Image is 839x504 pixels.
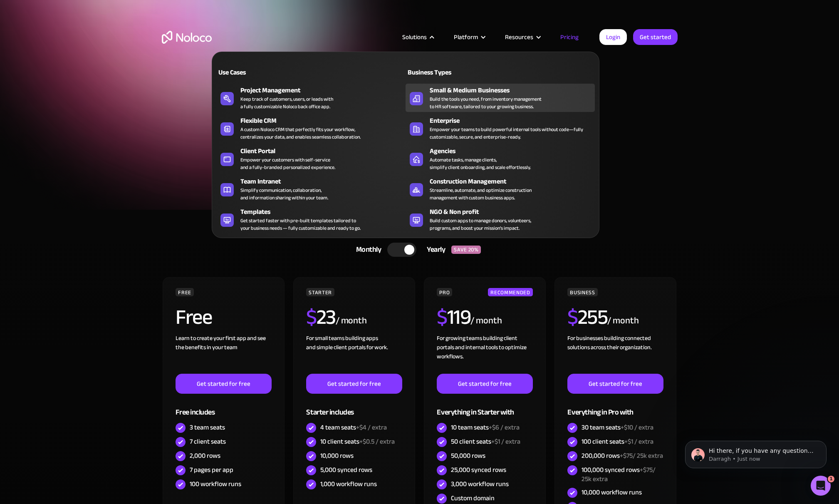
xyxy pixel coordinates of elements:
div: 5,000 synced rows [320,465,372,474]
div: Use Cases [216,67,307,77]
div: Learn to create your first app and see the benefits in your team ‍ [176,334,271,374]
a: AgenciesAutomate tasks, manage clients,simplify client onboarding, and scale effortlessly. [406,144,595,173]
h2: 255 [567,307,607,328]
div: Get started faster with pre-built templates tailored to your business needs — fully customizable ... [240,217,361,232]
a: Get started [633,29,678,45]
div: BUSINESS [567,288,597,296]
div: 7 pages per app [190,465,233,474]
div: Resources [505,32,533,42]
div: Agencies [430,146,599,156]
div: 50,000 rows [451,451,485,460]
span: +$4 / extra [356,421,387,434]
iframe: Intercom live chat [811,476,831,496]
div: 2,000 rows [190,451,220,460]
div: Empower your customers with self-service and a fully-branded personalized experience. [240,156,335,171]
div: Platform [454,32,478,42]
div: Business Types [406,67,497,77]
div: Enterprise [430,116,599,126]
div: 25,000 synced rows [451,465,506,474]
div: Platform [443,32,495,42]
a: Get started for free [567,374,663,394]
div: 100,000 synced rows [582,465,663,484]
div: PRO [437,288,452,296]
div: Custom domain [451,494,495,503]
a: Get started for free [437,374,532,394]
div: Team Intranet [240,176,409,186]
a: Business Types [406,62,595,82]
div: Everything in Pro with [567,394,663,421]
div: Yearly [416,243,451,256]
h2: 119 [437,307,470,328]
div: / month [470,314,502,328]
span: +$6 / extra [489,421,520,434]
a: Get started for free [306,374,402,394]
div: Solutions [402,32,427,42]
a: Flexible CRMA custom Noloco CRM that perfectly fits your workflow,centralizes your data, and enab... [216,114,406,142]
div: 10 client seats [320,437,395,446]
div: Everything in Starter with [437,394,532,421]
div: 30 team seats [582,423,653,432]
div: 3,000 workflow runs [451,479,509,489]
a: Get started for free [176,374,271,394]
span: $ [437,298,447,337]
div: For businesses building connected solutions across their organization. ‍ [567,334,663,374]
div: Build custom apps to manage donors, volunteers, programs, and boost your mission’s impact. [430,217,531,232]
nav: Solutions [212,40,599,238]
span: +$75/ 25k extra [582,464,656,485]
div: 4 team seats [320,423,387,432]
h1: Flexible Pricing Designed for Business [162,71,678,121]
a: NGO & Non profitBuild custom apps to manage donors, volunteers,programs, and boost your mission’s... [406,205,595,233]
div: / month [336,314,367,328]
div: FREE [176,288,194,296]
div: Project Management [240,85,409,95]
div: 3 team seats [190,423,225,432]
div: For growing teams building client portals and internal tools to optimize workflows. [437,334,532,374]
div: Monthly [346,243,388,256]
a: TemplatesGet started faster with pre-built templates tailored toyour business needs — fully custo... [216,205,406,233]
div: 50 client seats [451,437,520,446]
div: Resources [495,32,550,42]
div: Starter includes [306,394,402,421]
h2: Start for free. Upgrade to support your business at any stage. [162,129,678,142]
div: 10,000 workflow runs [582,488,642,497]
h2: Free [176,307,212,328]
div: CHOOSE YOUR PLAN [162,218,678,239]
iframe: Intercom notifications message [673,423,839,482]
a: EnterpriseEmpower your teams to build powerful internal tools without code—fully customizable, se... [406,114,595,142]
span: +$1 / extra [624,435,653,448]
div: Solutions [392,32,443,42]
div: Client Portal [240,146,409,156]
div: Keep track of customers, users, or leads with a fully customizable Noloco back office app. [240,95,333,110]
a: Pricing [550,32,589,42]
div: 1,000 workflow runs [320,479,377,489]
div: 100 workflow runs [190,479,241,489]
a: home [162,31,212,44]
h2: 23 [306,307,336,328]
div: Empower your teams to build powerful internal tools without code—fully customizable, secure, and ... [430,126,591,141]
div: A custom Noloco CRM that perfectly fits your workflow, centralizes your data, and enables seamles... [240,126,361,141]
span: $ [306,298,317,337]
span: +$0.5 / extra [359,435,395,448]
div: Flexible CRM [240,116,409,126]
div: Build the tools you need, from inventory management to HR software, tailored to your growing busi... [430,95,542,110]
a: Project ManagementKeep track of customers, users, or leads witha fully customizable Noloco back o... [216,84,406,112]
div: NGO & Non profit [430,207,599,217]
span: +$75/ 25k extra [620,449,663,462]
a: Construction ManagementStreamline, automate, and optimize constructionmanagement with custom busi... [406,175,595,203]
span: +$10 / extra [621,421,653,434]
a: Small & Medium BusinessesBuild the tools you need, from inventory managementto HR software, tailo... [406,84,595,112]
div: Simplify communication, collaboration, and information sharing within your team. [240,186,328,201]
span: $ [567,298,578,337]
div: RECOMMENDED [488,288,532,296]
span: 1 [828,476,834,482]
div: Small & Medium Businesses [430,85,599,95]
div: SAVE 20% [451,246,481,254]
div: Construction Management [430,176,599,186]
div: Free includes [176,394,271,421]
div: 100 client seats [582,437,653,446]
div: 7 client seats [190,437,226,446]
